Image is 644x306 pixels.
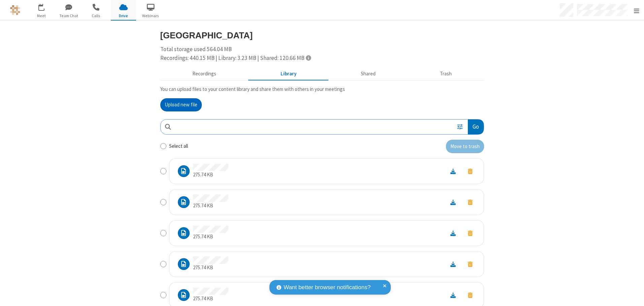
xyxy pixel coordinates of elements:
p: 275.74 KB [193,233,228,241]
a: Download file [444,291,462,299]
p: 275.74 KB [193,171,228,179]
button: Move to trash [462,291,479,300]
button: Content library [249,68,329,80]
span: Calls [84,13,109,19]
span: Drive [111,13,136,19]
a: Download file [444,260,462,268]
span: Team Chat [56,13,82,19]
div: 2 [43,4,47,9]
p: 275.74 KB [193,264,228,272]
button: Move to trash [446,140,484,153]
button: Move to trash [462,260,479,269]
button: Recorded meetings [160,68,249,80]
div: Total storage used 564.04 MB [160,45,484,62]
button: Trash [408,68,484,80]
span: Totals displayed include files that have been moved to the trash. [306,55,311,61]
p: You can upload files to your content library and share them with others in your meetings [160,86,484,93]
div: Recordings: 440.15 MB | Library: 3.23 MB | Shared: 120.66 MB [160,54,484,63]
span: Webinars [138,13,163,19]
span: Meet [29,13,54,19]
button: Move to trash [462,167,479,176]
p: 275.74 KB [193,202,228,210]
label: Select all [169,142,188,150]
img: QA Selenium DO NOT DELETE OR CHANGE [10,5,20,15]
button: Move to trash [462,198,479,207]
h3: [GEOGRAPHIC_DATA] [160,31,484,40]
button: Go [468,120,483,135]
a: Download file [444,167,462,175]
a: Download file [444,198,462,206]
p: 275.74 KB [193,295,228,303]
button: Move to trash [462,229,479,238]
a: Download file [444,229,462,237]
button: Shared during meetings [329,68,408,80]
span: Want better browser notifications? [284,283,371,292]
button: Upload new file [160,98,202,112]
